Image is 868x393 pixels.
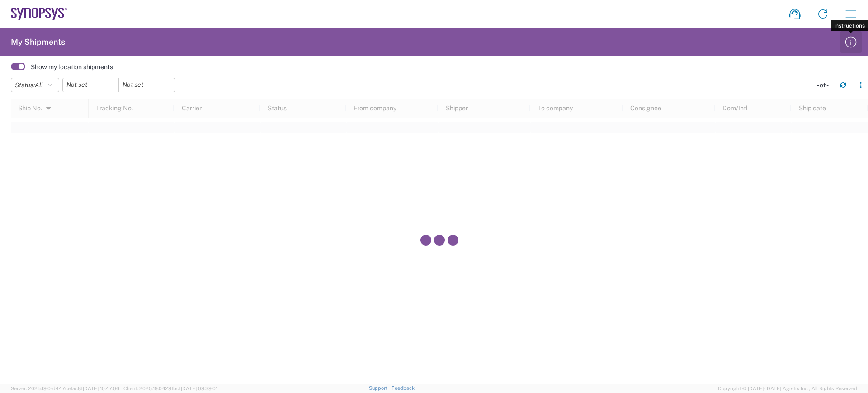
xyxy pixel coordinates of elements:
[83,386,119,391] span: [DATE] 10:47:06
[11,386,119,391] span: Server: 2025.19.0-d447cefac8f
[11,37,65,47] h2: My Shipments
[392,385,415,391] a: Feedback
[369,385,392,391] a: Support
[31,63,113,71] label: Show my location shipments
[123,386,217,391] span: Client: 2025.19.0-129fbcf
[63,78,118,92] input: Not set
[817,81,833,89] div: - of -
[718,384,857,393] span: Copyright © [DATE]-[DATE] Agistix Inc., All Rights Reserved
[35,81,43,89] span: All
[119,78,175,92] input: Not set
[11,78,59,92] button: Status:All
[181,386,217,391] span: [DATE] 09:39:01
